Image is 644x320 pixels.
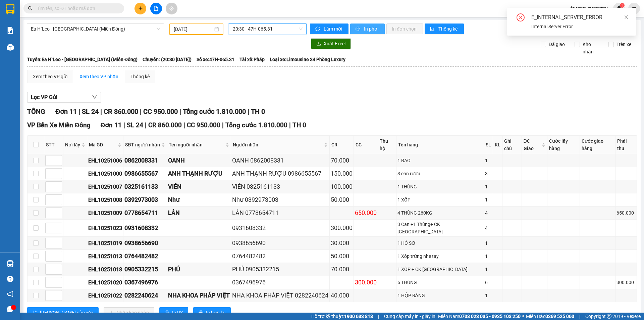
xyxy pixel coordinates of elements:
th: CC [354,136,378,154]
span: CR 860.000 [104,107,138,116]
td: 0325161133 [123,180,167,193]
span: Nơi lấy [65,141,80,148]
input: 14/10/2025 [174,26,213,33]
span: Ea H`Leo - Sài Gòn (Miền Đông) [31,24,160,34]
span: question-circle [7,276,13,282]
span: sync [315,27,321,32]
div: E_INTERNAL_SERVER_ERROR [531,13,628,21]
div: 100.000 [331,182,353,191]
span: Đã giao [546,41,568,48]
div: 50.000 [331,252,353,261]
span: Miền Bắc [526,313,574,320]
div: 0905332215 [124,265,166,274]
div: LÂN 0778654711 [232,208,328,218]
div: 0938656690 [232,238,328,248]
div: OANH [168,156,230,165]
span: ⚪️ [522,315,524,318]
td: EHL10251009 [87,207,123,220]
div: 0282240624 [124,291,166,300]
span: TỔNG [27,107,45,116]
strong: 0708 023 035 - 0935 103 250 [459,314,521,319]
span: In phơi [364,25,379,33]
div: 0367496976 [232,278,328,287]
th: STT [44,136,63,154]
td: NHA KHOA PHÁP VIỆT [167,289,231,302]
span: Tổng cước 1.810.000 [183,107,246,116]
div: 0862008331 [124,156,166,165]
th: SL [484,136,493,154]
th: KL [493,136,502,154]
button: printerIn biên lai [193,307,231,318]
div: 1 [485,183,492,190]
div: EHL10251013 [88,252,122,261]
div: 0325161133 [124,182,166,191]
div: 1 XỐP [397,196,483,203]
span: | [248,107,249,116]
div: VIỄN 0325161133 [232,182,328,191]
b: Tuyến: Ea H`Leo - [GEOGRAPHIC_DATA] (Miền Đông) [27,57,138,62]
div: 0778654711 [124,208,166,218]
span: Số xe: 47H-065.31 [197,56,234,63]
div: 0938656690 [124,238,166,248]
button: plus [135,3,146,14]
img: logo-vxr [6,4,14,14]
img: icon-new-feature [616,5,622,11]
span: CC 950.000 [187,121,220,129]
span: 20:30 - 47H-065.31 [233,24,303,34]
span: Chuyến: (20:30 [DATE]) [143,56,192,63]
div: 4 THÙNG 260KG [397,209,483,217]
div: 1 Xốp trứng nhẹ tay [397,253,483,260]
div: EHL10251000 [88,170,122,178]
td: EHL10251019 [87,237,123,250]
span: Làm mới [324,25,343,33]
span: | [145,121,147,129]
div: 3 [485,170,492,177]
span: | [179,107,181,116]
span: printer [356,27,361,32]
span: bar-chart [430,27,436,32]
div: OANH 0862008331 [232,156,328,165]
button: In đơn chọn [386,24,423,34]
td: 0905332215 [123,263,167,276]
span: [PERSON_NAME] sắp xếp [40,309,93,316]
span: plus [138,6,143,11]
div: 1 [485,253,492,260]
div: PHÚ [168,265,230,274]
div: 30.000 [331,238,353,248]
div: 6 THÙNG [397,279,483,286]
span: | [140,107,142,116]
span: trucan.cuongny [565,4,613,12]
button: Lọc VP Gửi [27,92,101,103]
span: Tên người nhận [169,141,224,148]
div: 4 [485,209,492,217]
span: SL 24 [127,121,143,129]
span: Xuất Excel [324,40,345,47]
input: Tìm tên, số ĐT hoặc mã đơn [37,5,116,12]
div: EHL10251008 [88,196,122,204]
div: 0367496976 [124,278,166,287]
td: 0367496976 [123,276,167,289]
div: 3 can rượu [397,170,483,177]
th: CR [330,136,354,154]
button: downloadXuất Excel [311,38,351,49]
div: 70.000 [331,265,353,274]
button: caret-down [628,3,640,14]
td: EHL10251022 [87,289,123,302]
span: printer [165,310,169,316]
span: Tài xế: Pháp [239,56,265,63]
div: 1 [485,196,492,203]
div: 40.000 [331,291,353,300]
span: CC 950.000 [143,107,178,116]
div: Xem theo VP nhận [79,73,118,80]
div: Như [168,195,230,204]
span: Đơn 11 [55,107,77,116]
td: EHL10251007 [87,180,123,193]
div: 0931608332 [124,223,166,233]
button: aim [166,3,177,14]
span: Mã GD [89,141,116,148]
span: TH 0 [292,121,306,129]
div: EHL10251019 [88,239,122,247]
div: 0986655567 [124,169,166,178]
img: solution-icon [7,27,14,34]
span: Tổng cước 1.810.000 [225,121,287,129]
